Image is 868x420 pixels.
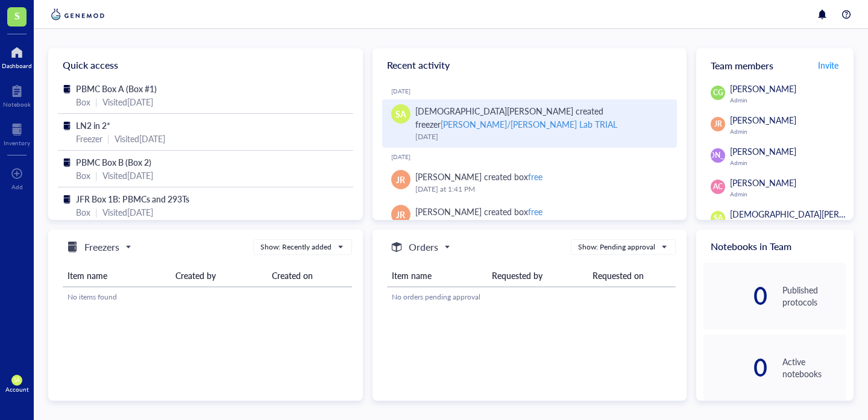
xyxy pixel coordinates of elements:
span: JR [714,119,722,130]
div: | [95,169,98,182]
div: Inventory [4,139,30,146]
span: [PERSON_NAME] [730,177,796,189]
div: No orders pending approval [392,292,671,302]
a: Dashboard [2,43,32,69]
div: Notebooks in Team [696,230,854,263]
span: PBMC Box B (Box 2) [76,156,151,168]
span: SA [395,107,406,121]
div: Admin [730,190,846,198]
div: Admin [730,159,846,166]
span: AC [713,181,723,192]
div: Admin [730,128,846,135]
div: Dashboard [2,62,32,69]
div: | [107,132,110,145]
div: | [95,95,98,108]
div: Account [5,386,29,393]
div: Team members [696,48,854,82]
div: Quick access [48,48,363,82]
a: JR[PERSON_NAME] created boxfree[DATE] at 1:41 PM [382,165,678,200]
div: [PERSON_NAME] created box [415,170,542,183]
span: S [14,8,20,23]
a: JR[PERSON_NAME] created boxfree[DATE] at 1:41 PM [382,200,678,235]
a: Notebook [3,81,31,108]
span: PBMC Box A (Box #1) [76,83,157,95]
div: Add [11,183,23,190]
h5: Orders [409,240,438,254]
button: Invite [817,55,839,75]
a: Inventory [4,120,30,146]
div: Published protocols [782,284,846,308]
span: JFR Box 1B: PBMCs and 293Ts [76,193,189,205]
div: Box [76,95,90,108]
div: 0 [703,286,767,306]
div: Visited [DATE] [115,132,165,145]
div: Show: Pending approval [578,242,655,252]
span: CG [713,87,723,98]
span: [PERSON_NAME] [730,114,796,126]
div: Admin [730,96,846,104]
div: | [95,205,98,219]
div: No items found [68,292,347,302]
th: Requested on [588,265,676,287]
div: Notebook [3,101,31,108]
span: [PERSON_NAME] [730,145,796,157]
span: LN2 in 2* [76,119,110,131]
span: JR [396,173,405,186]
div: Visited [DATE] [102,95,153,108]
div: Recent activity [373,48,687,82]
span: SA [14,377,20,383]
div: 0 [703,358,767,377]
th: Item name [63,265,171,287]
div: [DATE] at 1:41 PM [415,183,668,195]
div: Show: Recently added [260,242,332,252]
a: SA[DEMOGRAPHIC_DATA][PERSON_NAME] created freezer[PERSON_NAME]/[PERSON_NAME] Lab TRIAL[DATE] [382,99,678,148]
span: SA [714,213,723,224]
span: Invite [818,59,838,71]
th: Item name [387,265,488,287]
div: Box [76,205,90,219]
div: free [528,171,542,183]
th: Created by [171,265,267,287]
div: Freezer [76,132,102,145]
div: Box [76,169,90,182]
div: Active notebooks [782,356,846,380]
div: [DEMOGRAPHIC_DATA][PERSON_NAME] created freezer [415,104,668,131]
div: [DATE] [391,87,678,95]
div: [PERSON_NAME]/[PERSON_NAME] Lab TRIAL [441,118,617,130]
img: genemod-logo [48,7,107,22]
div: [DATE] [391,153,678,160]
th: Requested by [487,265,588,287]
th: Created on [267,265,352,287]
span: [PERSON_NAME] [689,150,747,161]
div: Visited [DATE] [102,169,153,182]
div: [DATE] [415,131,668,143]
span: [PERSON_NAME] [730,83,796,95]
div: Visited [DATE] [102,205,153,219]
h5: Freezers [84,240,119,254]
